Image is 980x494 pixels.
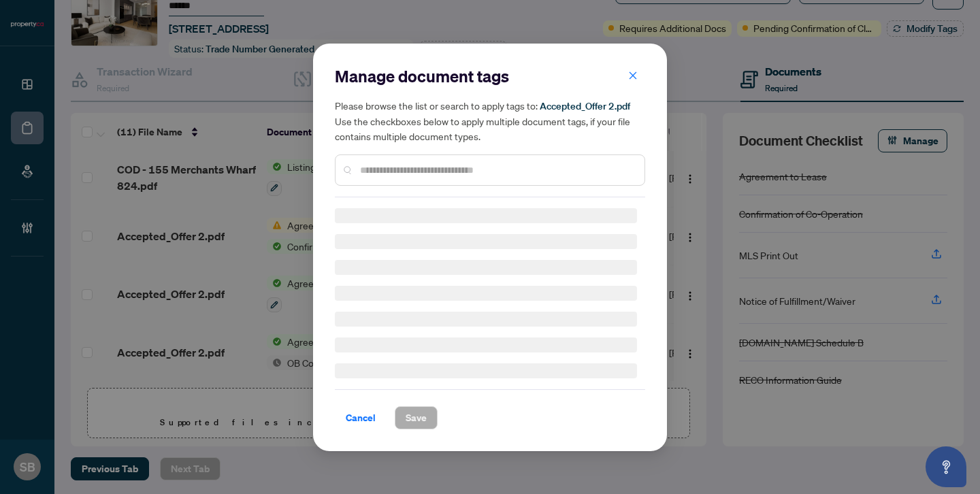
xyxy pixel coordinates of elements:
span: Cancel [346,407,376,429]
span: Accepted_Offer 2.pdf [540,100,630,112]
h5: Please browse the list or search to apply tags to: Use the checkboxes below to apply multiple doc... [335,98,645,144]
span: close [628,70,638,80]
button: Save [395,406,438,429]
button: Cancel [335,406,387,429]
h2: Manage document tags [335,65,645,87]
button: Open asap [926,446,966,487]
